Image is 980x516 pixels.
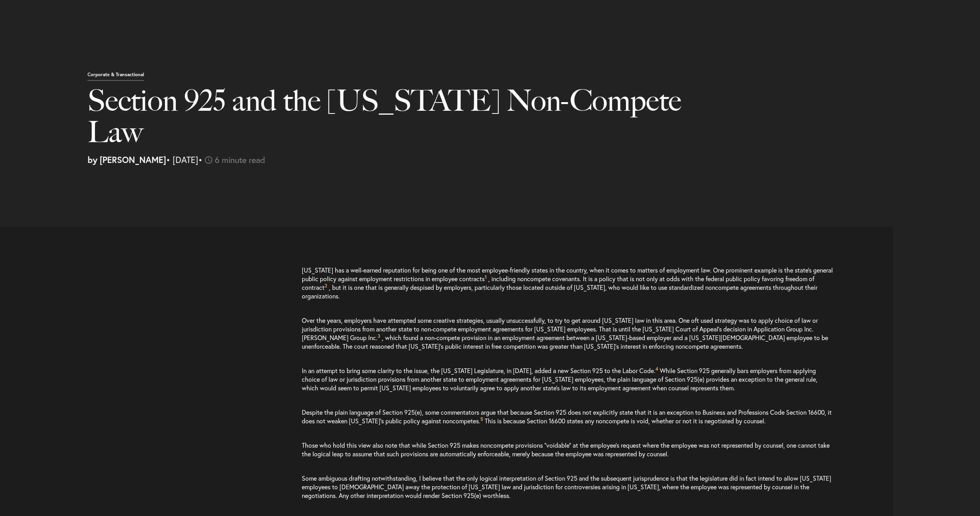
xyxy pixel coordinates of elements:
p: In an attempt to bring some clarity to the issue, the [US_STATE] Legislature, in [DATE], added a ... [302,359,834,400]
p: Some ambiguous drafting notwithstanding, I believe that the only logical interpretation of Sectio... [302,466,834,508]
span: 6 minute read [215,154,265,165]
h1: Section 925 and the [US_STATE] Non-Compete Law [88,85,708,156]
p: Despite the plain language of Section 925(e), some commentators argue that because Section 925 do... [302,400,834,433]
sup: 4 [655,366,658,372]
strong: by [PERSON_NAME] [88,154,166,165]
a: 1 [485,274,487,283]
sup: 5 [480,416,483,422]
a: 2 [325,283,327,291]
p: • [DATE] [88,156,974,164]
sup: 3 [378,333,380,339]
p: Corporate & Transactional [88,72,144,81]
sup: 1 [485,274,487,280]
a: 4 [655,366,658,375]
span: • [198,154,203,165]
img: icon-time-light.svg [205,156,212,164]
p: Those who hold this view also note that while Section 925 makes noncompete provisions “voidable” ... [302,433,834,466]
a: 5 [480,417,483,425]
p: [US_STATE] has a well-earned reputation for being one of the most employee-friendly states in the... [302,266,834,308]
sup: 2 [325,283,327,289]
p: Over the years, employers have attempted some creative strategies, usually unsuccessfully, to try... [302,308,834,359]
a: 3 [378,333,380,342]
